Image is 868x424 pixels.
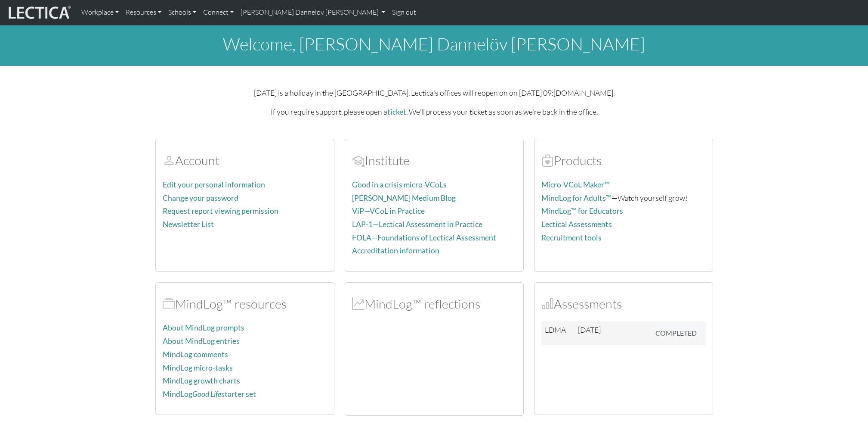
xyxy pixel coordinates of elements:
[155,87,713,99] p: [DATE] is a holiday in the [GEOGRAPHIC_DATA]. Lectica's offices will reopen on on [DATE] 09:[DOMA...
[200,3,237,22] a: Connect
[389,3,420,22] a: Sign out
[6,4,71,21] img: lecticalive
[78,3,122,22] a: Workplace
[352,233,496,242] a: FOLA—Foundations of Lectical Assessment
[163,220,214,229] a: Newsletter List
[387,107,406,116] a: ticket
[163,376,240,385] a: MindLog growth charts
[352,246,439,255] a: Accreditation information
[163,153,327,168] h2: Account
[352,296,364,312] span: MindLog
[163,363,233,372] a: MindLog micro-tasks
[163,296,327,312] h2: MindLog™ resources
[163,180,265,189] a: Edit your personal information
[352,153,364,168] span: Account
[155,106,713,118] p: If you require support, please open a . We'll process your ticket as soon as we're back in the of...
[165,3,200,22] a: Schools
[541,206,623,215] a: MindLog™ for Educators
[163,337,240,346] a: About MindLog entries
[163,153,175,168] span: Account
[163,206,278,215] a: Request report viewing permission
[192,390,221,399] i: Good Life
[541,321,575,345] td: LDMA
[163,296,175,312] span: MindLog™ resources
[352,296,516,312] h2: MindLog™ reflections
[541,192,706,204] p: —Watch yourself grow!
[352,206,425,215] a: ViP—VCoL in Practice
[122,3,165,22] a: Resources
[578,325,601,334] span: [DATE]
[541,193,612,203] a: MindLog for Adults™
[352,153,516,168] h2: Institute
[541,153,554,168] span: Products
[541,233,602,242] a: Recruitment tools
[541,296,554,312] span: Assessments
[541,296,706,312] h2: Assessments
[541,220,612,229] a: Lectical Assessments
[237,3,389,22] a: [PERSON_NAME] Dannelöv [PERSON_NAME]
[352,193,456,203] a: [PERSON_NAME] Medium Blog
[352,180,447,189] a: Good in a crisis micro-VCoLs
[352,220,482,229] a: LAP-1—Lectical Assessment in Practice
[163,350,228,359] a: MindLog comments
[163,193,238,203] a: Change your password
[541,180,610,189] a: Micro-VCoL Maker™
[541,153,706,168] h2: Products
[163,323,244,332] a: About MindLog prompts
[163,390,256,399] a: MindLogGood Lifestarter set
